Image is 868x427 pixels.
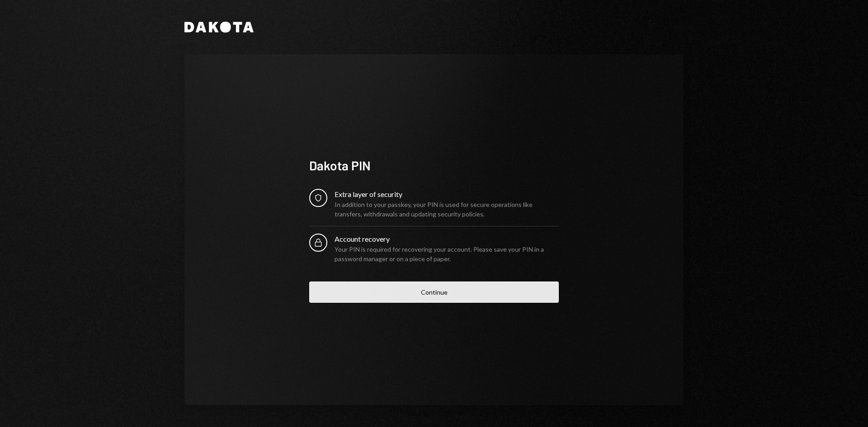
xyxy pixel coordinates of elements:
[335,244,559,263] div: Your PIN is required for recovering your account. Please save your PIN in a password manager or o...
[309,157,559,174] div: Dakota PIN
[335,200,559,219] div: In addition to your passkey, your PIN is used for secure operations like transfers, withdrawals a...
[335,234,559,244] div: Account recovery
[309,282,559,303] button: Continue
[335,189,559,200] div: Extra layer of security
